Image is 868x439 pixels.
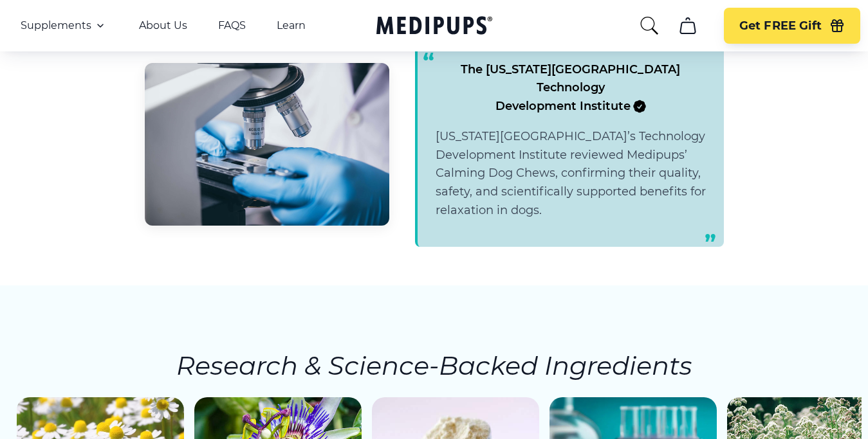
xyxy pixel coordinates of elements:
h3: Research & Science-Backed Ingredients [176,347,692,384]
span: Supplements [21,19,91,32]
span: ” [705,231,716,255]
span: Get FREE Gift [739,19,822,33]
button: cart [672,10,703,41]
button: search [639,15,660,36]
span: Development Institute [495,97,646,116]
a: About Us [139,19,187,32]
a: Learn [277,19,306,32]
button: Get FREE Gift [724,8,860,44]
a: Medipups [376,13,492,40]
p: [US_STATE][GEOGRAPHIC_DATA]’s Technology Development Institute reviewed Medipups’ Calming Dog Che... [436,127,706,220]
button: Supplements [21,18,108,33]
span: “ [423,50,434,73]
a: FAQS [218,19,246,32]
span: The [US_STATE][GEOGRAPHIC_DATA] Technology [436,60,706,116]
img: Lab tested review [145,63,389,226]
